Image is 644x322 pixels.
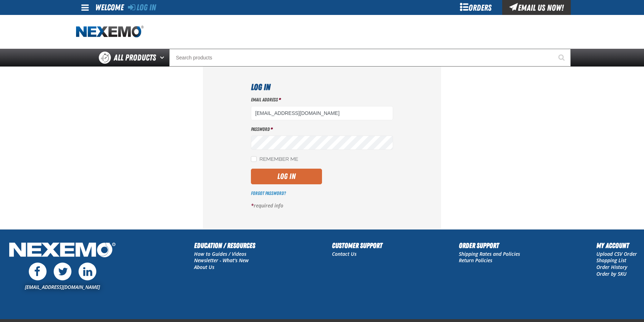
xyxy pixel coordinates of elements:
h2: My Account [596,240,637,251]
h1: Log In [251,81,393,94]
a: Log In [128,2,156,12]
button: Log In [251,169,322,184]
a: Shopping List [596,257,626,264]
a: Home [76,26,144,38]
a: Contact Us [332,250,356,257]
h2: Education / Resources [194,240,255,251]
a: Shipping Rates and Policies [459,250,520,257]
label: Email Address [251,96,393,103]
img: Nexemo logo [76,26,144,38]
a: About Us [194,264,214,270]
a: [EMAIL_ADDRESS][DOMAIN_NAME] [25,284,100,290]
a: Forgot Password? [251,190,286,196]
img: Nexemo Logo [7,240,118,261]
a: Order History [596,264,627,270]
a: Return Policies [459,257,492,264]
p: required info [251,202,393,209]
a: Newsletter - What's New [194,257,249,264]
input: Remember Me [251,156,257,162]
a: Upload CSV Order [596,250,637,257]
a: Order by SKU [596,270,627,277]
button: Open All Products pages [157,49,169,67]
input: Search [169,49,571,67]
label: Password [251,126,393,133]
h2: Order Support [459,240,520,251]
label: Remember Me [251,156,298,163]
a: How to Guides / Videos [194,250,246,257]
h2: Customer Support [332,240,382,251]
span: All Products [114,51,156,64]
button: Start Searching [553,49,571,67]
